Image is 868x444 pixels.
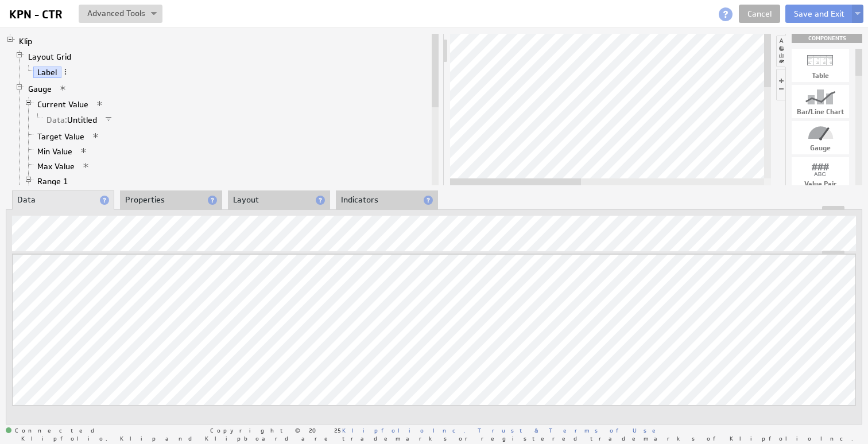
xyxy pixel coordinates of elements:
input: KPN - CTR [5,5,72,24]
a: Data: Untitled [42,114,102,126]
div: Gauge [792,145,849,151]
li: Properties [120,190,222,210]
a: Gauge [24,83,56,95]
a: Cancel [739,5,780,23]
a: Trust & Terms of Use [478,426,664,434]
a: Max Value [33,161,79,172]
li: Indicators [336,190,438,210]
span: Copyright © 2025 [210,427,466,433]
a: Current Value [33,99,93,110]
a: Range 1 [33,176,72,187]
div: Bar/Line Chart [792,108,849,115]
img: button-savedrop.png [855,12,861,17]
div: Drag & drop components onto the workspace [792,34,862,43]
span: View applied actions [92,132,100,140]
div: Value Pair [792,181,849,188]
li: Data [12,190,114,210]
li: Hide or show the component controls palette [776,69,785,100]
span: Data: [46,115,67,125]
a: Klipfolio Inc. [342,426,466,434]
span: View applied actions [80,147,88,155]
li: Layout [228,190,330,210]
button: Save and Exit [785,5,853,23]
span: Filter is applied [104,115,113,123]
img: button-savedrop.png [151,12,157,17]
a: Min Value [33,146,77,157]
span: More actions [61,68,69,76]
span: Connected: ID: dpnc-23 Online: true [6,427,101,434]
div: Table [792,72,849,79]
li: Hide or show the component palette [776,36,786,67]
a: Klip [15,36,37,47]
a: Label [33,67,61,78]
a: Target Value [33,131,89,142]
span: View applied actions [96,100,104,108]
a: Layout Grid [24,51,76,63]
span: Klipfolio, Klip and Klipboard are trademarks or registered trademarks of Klipfolio Inc. [21,435,853,441]
span: View applied actions [82,162,90,170]
span: View applied actions [59,84,67,92]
